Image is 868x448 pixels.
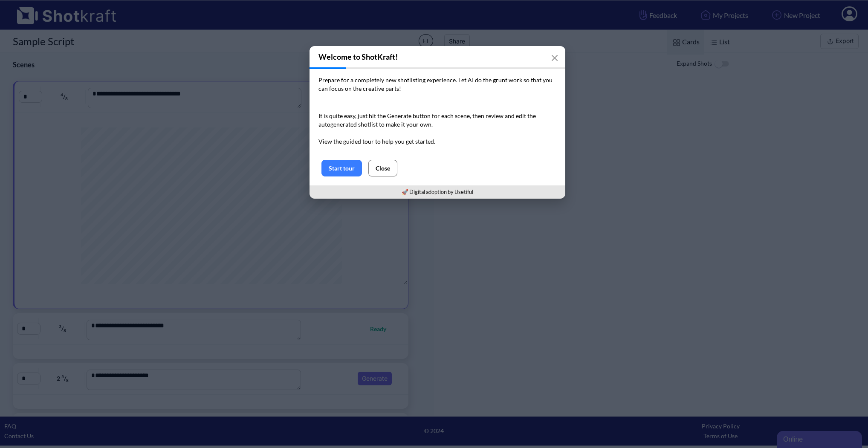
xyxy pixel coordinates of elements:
[6,5,79,15] div: Online
[402,188,473,195] a: 🚀 Digital adoption by Usetiful
[310,46,565,67] h3: Welcome to ShotKraft!
[318,112,556,146] p: It is quite easy, just hit the Generate button for each scene, then review and edit the autogener...
[321,160,362,176] button: Start tour
[368,160,397,176] button: Close
[318,76,457,84] span: Prepare for a completely new shotlisting experience.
